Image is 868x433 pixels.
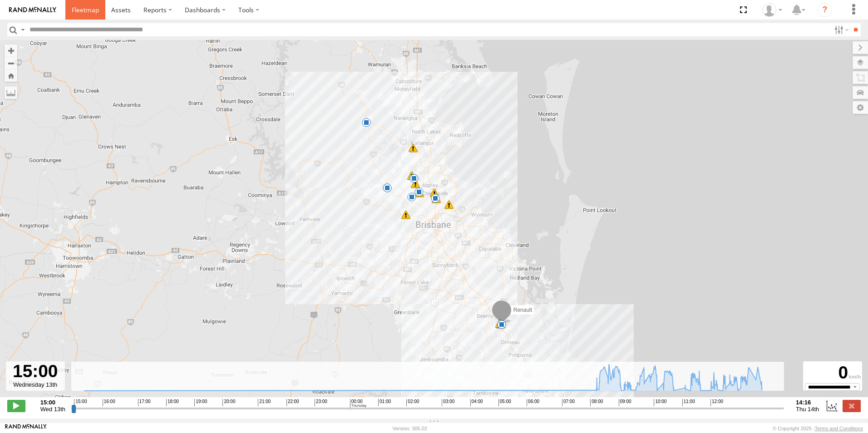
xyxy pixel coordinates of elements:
span: 17:00 [138,399,151,406]
span: 11:00 [682,399,695,406]
button: Zoom in [5,44,17,57]
span: 03:00 [442,399,454,406]
span: Wed 13th Aug 2025 [40,406,65,413]
span: 21:00 [258,399,271,406]
label: Measure [5,86,17,99]
strong: 15:00 [40,399,65,406]
span: Thu 14th Aug 2025 [796,406,819,413]
span: 15:00 [74,399,87,406]
button: Zoom out [5,57,17,69]
span: 16:00 [103,399,115,406]
label: Search Query [19,23,26,36]
label: Map Settings [853,101,868,114]
div: © Copyright 2025 - [773,426,863,431]
div: Version: 305.02 [393,426,427,431]
span: 12:00 [710,399,723,406]
strong: 14:16 [796,399,819,406]
span: 10:00 [654,399,666,406]
label: Search Filter Options [831,23,850,36]
span: 09:00 [619,399,631,406]
span: 04:00 [470,399,483,406]
span: 02:00 [406,399,419,406]
span: 01:00 [378,399,391,406]
label: Close [843,400,861,412]
span: Renault [513,307,532,313]
span: 23:00 [315,399,327,406]
img: rand-logo.svg [9,7,56,13]
a: Visit our Website [5,424,47,433]
a: Terms and Conditions [815,426,863,431]
span: 22:00 [286,399,299,406]
span: 05:00 [498,399,511,406]
span: 19:00 [194,399,207,406]
span: 08:00 [590,399,603,406]
span: 20:00 [222,399,235,406]
div: 0 [804,363,861,383]
label: Play/Stop [7,400,25,412]
span: 00:00 [350,399,366,409]
span: 07:00 [562,399,575,406]
button: Zoom Home [5,69,17,82]
i: ? [818,3,832,17]
span: 18:00 [166,399,179,406]
span: 06:00 [527,399,539,406]
div: Darren Ward [759,3,785,17]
